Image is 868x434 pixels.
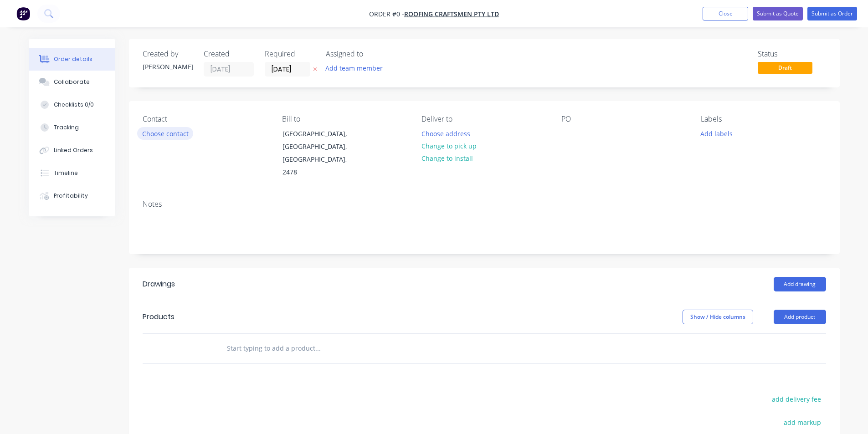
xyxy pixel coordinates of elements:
[54,123,79,132] div: Tracking
[326,50,417,58] div: Assigned to
[696,127,738,139] button: Add labels
[758,50,826,58] div: Status
[54,101,94,109] div: Checklists 0/0
[143,311,175,322] div: Products
[369,10,404,18] span: Order #0 -
[54,55,92,63] div: Order details
[774,310,826,324] button: Add product
[29,116,115,139] button: Tracking
[29,71,115,93] button: Collaborate
[282,128,358,179] div: [GEOGRAPHIC_DATA], [GEOGRAPHIC_DATA], [GEOGRAPHIC_DATA], 2478
[204,50,254,58] div: Created
[326,62,388,74] button: Add team member
[16,7,30,20] img: Factory
[416,152,478,164] button: Change to install
[320,62,387,74] button: Add team member
[29,139,115,162] button: Linked Orders
[753,7,803,20] button: Submit as Quote
[416,140,481,152] button: Change to pick up
[758,62,812,73] span: Draft
[561,115,686,123] div: PO
[143,200,826,209] div: Notes
[774,277,826,291] button: Add drawing
[54,169,78,177] div: Timeline
[701,115,826,123] div: Labels
[54,78,90,86] div: Collaborate
[226,339,409,357] input: Start typing to add a product...
[143,62,193,71] div: [PERSON_NAME]
[54,146,93,154] div: Linked Orders
[807,7,857,20] button: Submit as Order
[767,393,826,405] button: add delivery fee
[29,184,115,207] button: Profitability
[143,115,267,123] div: Contact
[421,115,546,123] div: Deliver to
[703,7,748,20] button: Close
[282,115,407,123] div: Bill to
[265,50,315,58] div: Required
[54,192,88,200] div: Profitability
[779,416,826,429] button: add markup
[29,93,115,116] button: Checklists 0/0
[29,48,115,71] button: Order details
[29,162,115,184] button: Timeline
[137,127,193,139] button: Choose contact
[416,127,475,139] button: Choose address
[404,10,499,18] a: Roofing Craftsmen Pty Ltd
[275,127,366,179] div: [GEOGRAPHIC_DATA], [GEOGRAPHIC_DATA], [GEOGRAPHIC_DATA], 2478
[143,279,175,290] div: Drawings
[683,310,753,324] button: Show / Hide columns
[143,50,193,58] div: Created by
